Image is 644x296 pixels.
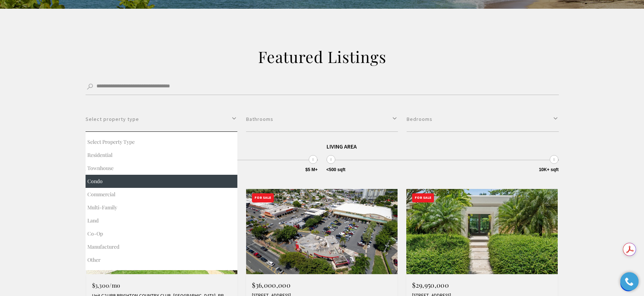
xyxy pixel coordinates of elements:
[412,193,434,202] div: For Sale
[407,107,558,132] button: Bedrooms
[86,175,237,188] button: Condo
[305,167,318,172] span: $5 M+
[86,107,237,132] button: Select property type
[86,149,237,162] button: Residential
[327,167,345,172] span: <500 sqft
[252,281,291,289] span: $36,000,000
[412,281,449,289] span: $29,950,000
[86,79,559,95] input: Search by Address, City, or Neighborhood
[246,107,398,132] button: Bathrooms
[92,281,120,289] span: $3,300/mo
[86,240,237,253] button: Manufactured
[86,188,237,201] button: Commercial
[406,189,558,274] img: For Sale
[86,253,237,267] button: Other
[252,193,274,202] div: For Sale
[166,47,479,67] h2: Featured Listings
[86,132,237,270] div: Select property type
[86,214,237,227] button: Land
[539,167,558,172] span: 10K+ sqft
[246,189,398,274] img: For Sale
[86,135,237,149] button: Select property type
[86,201,237,214] button: Multi-Family
[86,162,237,175] button: Townhouse
[86,227,237,240] button: Co-Op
